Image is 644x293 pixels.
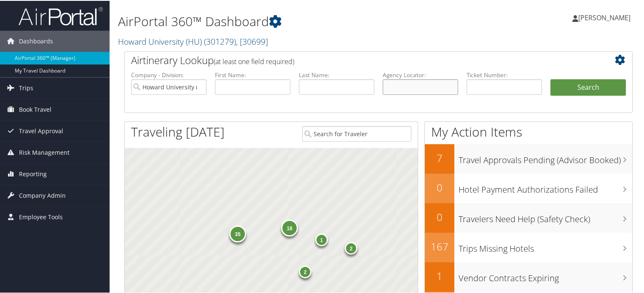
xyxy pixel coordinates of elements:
[425,232,632,261] a: 167Trips Missing Hotels
[425,261,632,291] a: 1Vendor Contracts Expiring
[118,35,268,46] a: Howard University (HU)
[204,35,236,46] span: ( 301279 )
[459,208,632,224] h3: Travelers Need Help (Safety Check)
[578,12,631,22] span: [PERSON_NAME]
[19,5,103,25] img: airportal-logo.png
[19,184,66,205] span: Company Admin
[214,56,294,65] span: (at least one field required)
[131,52,584,67] h2: Airtinerary Lookup
[459,267,632,283] h3: Vendor Contracts Expiring
[425,180,454,194] h2: 0
[383,70,458,78] label: Agency Locator:
[131,122,225,140] h1: Traveling [DATE]
[459,179,632,195] h3: Hotel Payment Authorizations Failed
[118,12,465,30] h1: AirPortal 360™ Dashboard
[425,202,632,232] a: 0Travelers Need Help (Safety Check)
[302,125,412,141] input: Search for Traveler
[459,149,632,165] h3: Travel Approvals Pending (Advisor Booked)
[299,70,374,78] label: Last Name:
[467,70,542,78] label: Ticket Number:
[425,209,454,223] h2: 0
[131,70,207,78] label: Company - Division:
[550,78,626,95] button: Search
[425,150,454,164] h2: 7
[19,141,70,162] span: Risk Management
[299,264,311,277] div: 2
[19,98,51,119] span: Book Travel
[281,219,298,236] div: 18
[19,30,53,51] span: Dashboards
[215,70,290,78] label: First Name:
[425,268,454,282] h2: 1
[425,122,632,140] h1: My Action Items
[315,232,327,245] div: 1
[19,77,33,98] span: Trips
[229,225,246,242] div: 35
[19,206,63,227] span: Employee Tools
[425,143,632,173] a: 7Travel Approvals Pending (Advisor Booked)
[19,163,47,184] span: Reporting
[345,241,357,254] div: 2
[19,120,63,141] span: Travel Approval
[459,238,632,254] h3: Trips Missing Hotels
[425,173,632,202] a: 0Hotel Payment Authorizations Failed
[572,4,639,30] a: [PERSON_NAME]
[236,35,268,46] span: , [ 30699 ]
[425,239,454,253] h2: 167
